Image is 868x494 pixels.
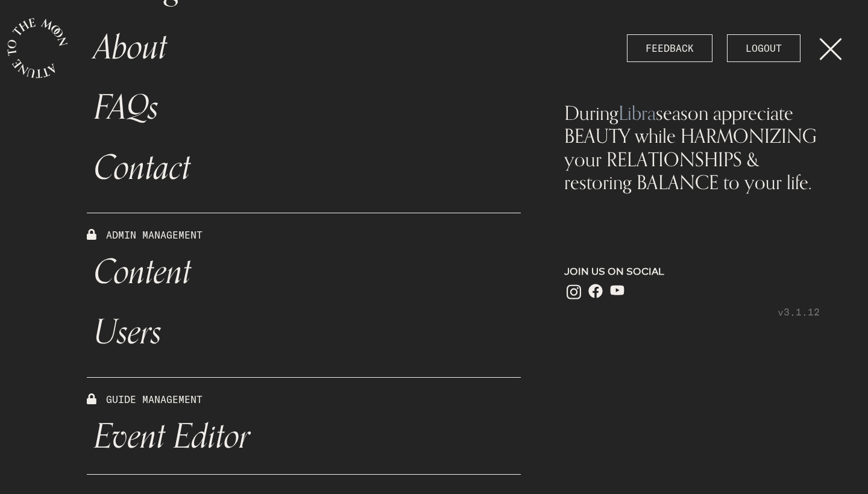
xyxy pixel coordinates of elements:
a: Users [87,302,521,363]
p: ADMIN MANAGEMENT [87,228,521,242]
a: LOGOUT [727,34,800,62]
div: During season appreciate BEAUTY while HARMONIZING your RELATIONSHIPS & restoring BALANCE to your ... [564,101,820,194]
span: Libra [618,101,656,125]
a: Contact [87,138,521,198]
a: About [87,17,521,78]
p: GUIDE MANAGEMENT [87,392,521,407]
a: FAQs [87,78,521,138]
a: Content [87,242,521,302]
p: JOIN US ON SOCIAL [564,264,820,279]
a: Event Editor [87,407,521,467]
p: v3.1.12 [564,305,820,319]
span: FEEDBACK [646,41,694,55]
button: FEEDBACK [627,34,712,62]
